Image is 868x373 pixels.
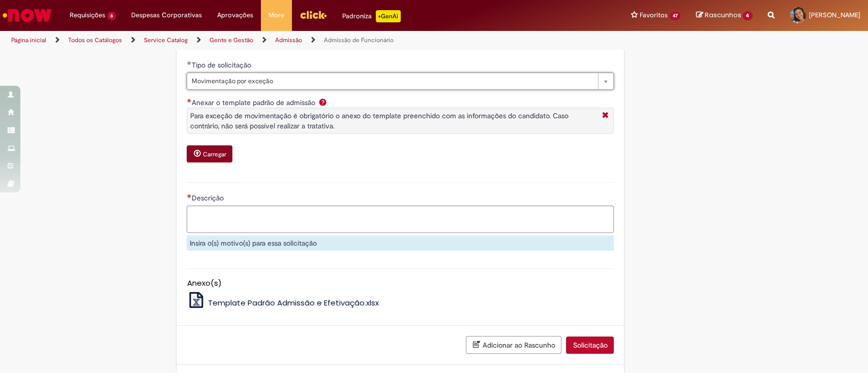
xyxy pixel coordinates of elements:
[566,336,614,354] button: Solicitação
[342,10,401,22] div: Padroniza
[376,10,401,22] p: +GenAi
[191,73,593,89] span: Movimentação por exceção
[191,193,225,202] span: Descrição
[8,31,571,50] ul: Trilhas de página
[187,235,614,251] div: Insira o(s) motivo(s) para essa solicitação
[466,336,561,354] button: Adicionar ao Rascunho
[704,10,741,20] span: Rascunhos
[208,297,379,308] span: Template Padrão Admissão e Efetivação.xlsx
[70,10,105,20] span: Requisições
[640,10,668,20] span: Favoritos
[144,36,188,44] a: Service Catalog
[191,60,253,70] span: Tipo de solicitação
[191,98,317,107] span: Anexar o template padrão de admissão
[187,206,614,233] textarea: Descrição
[187,61,191,65] span: Obrigatório Preenchido
[187,279,614,288] h5: Anexo(s)
[11,36,46,44] a: Página inicial
[1,5,53,25] img: ServiceNow
[696,11,753,20] a: Rascunhos
[209,36,253,44] a: Gente e Gestão
[809,11,860,19] span: [PERSON_NAME]
[131,10,202,20] span: Despesas Corporativas
[670,12,681,20] span: 47
[742,11,753,20] span: 4
[275,36,302,44] a: Admissão
[68,36,122,44] a: Todos os Catálogos
[187,98,191,103] span: Necessários
[187,194,191,198] span: Necessários
[187,145,232,162] button: Carregar anexo de Anexar o template padrão de admissão Required
[202,150,226,158] small: Carregar
[300,7,327,22] img: click_logo_yellow_360x200.png
[107,12,116,20] span: 6
[268,10,284,20] span: More
[599,111,611,121] i: Fechar More information Por question_anexar_template_padrao_de_admissao
[317,98,329,106] span: Ajuda para Anexar o template padrão de admissão
[190,111,568,130] span: Para exceção de movimentação é obrigatório o anexo do template preenchido com as informações do c...
[217,10,253,20] span: Aprovações
[324,36,394,44] a: Admissão de Funcionário
[187,297,379,308] a: Template Padrão Admissão e Efetivação.xlsx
